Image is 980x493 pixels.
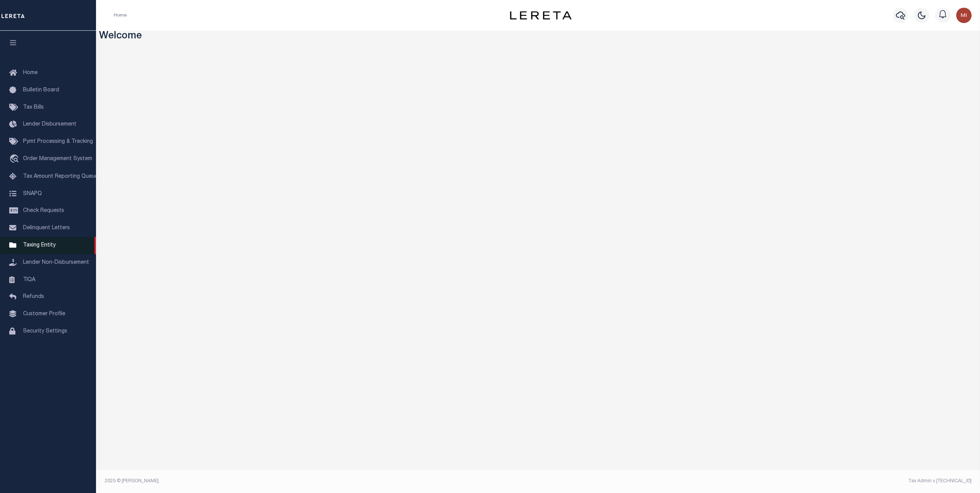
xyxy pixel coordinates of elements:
span: Lender Disbursement [23,122,76,127]
span: SNAPQ [23,191,42,196]
span: Bulletin Board [23,88,59,93]
div: 2025 © [PERSON_NAME]. [99,478,538,485]
span: Order Management System [23,156,92,162]
li: Home [114,12,127,19]
span: Home [23,70,38,76]
div: Tax Admin v.[TECHNICAL_ID] [544,478,972,485]
span: Delinquent Letters [23,225,70,231]
i: travel_explore [9,154,22,164]
h3: Welcome [99,31,977,43]
span: Refunds [23,294,44,299]
span: Taxing Entity [23,243,56,248]
img: logo-dark.svg [510,11,571,20]
span: Customer Profile [23,311,65,317]
span: Tax Amount Reporting Queue [23,174,98,179]
span: Pymt Processing & Tracking [23,139,93,144]
span: Security Settings [23,329,67,334]
span: Tax Bills [23,105,44,110]
span: TIQA [23,277,35,282]
img: svg+xml;base64,PHN2ZyB4bWxucz0iaHR0cDovL3d3dy53My5vcmcvMjAwMC9zdmciIHBvaW50ZXItZXZlbnRzPSJub25lIi... [956,8,972,23]
span: Lender Non-Disbursement [23,260,89,265]
span: Check Requests [23,208,64,213]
